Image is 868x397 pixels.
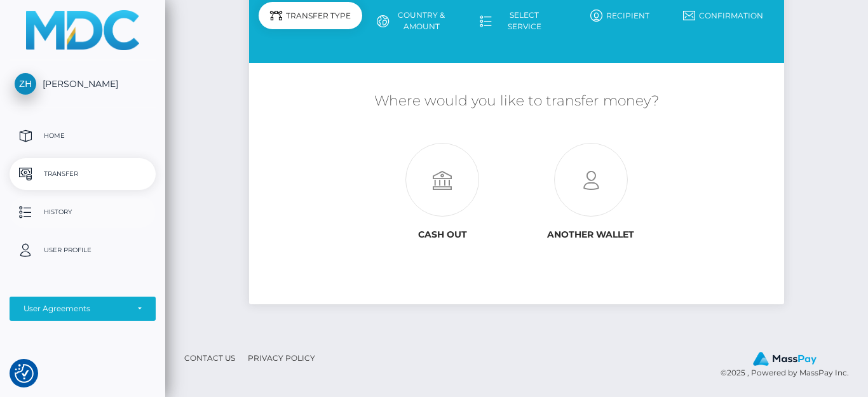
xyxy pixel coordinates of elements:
[15,165,151,184] p: Transfer
[568,4,671,27] a: Recipient
[671,4,774,27] a: Confirmation
[259,4,362,37] a: Transfer Type
[10,297,156,321] button: User Agreements
[15,364,34,383] button: Consent Preferences
[259,91,775,111] h5: Where would you like to transfer money?
[24,304,128,314] div: User Agreements
[10,120,156,152] a: Home
[10,158,156,190] a: Transfer
[15,364,34,383] img: Revisit consent button
[259,2,362,29] div: Transfer Type
[10,234,156,266] a: User Profile
[10,196,156,228] a: History
[26,10,139,50] img: MassPay
[721,351,858,379] div: © 2025 , Powered by MassPay Inc.
[15,126,151,145] p: Home
[179,348,240,368] a: Contact Us
[753,352,817,366] img: MassPay
[15,203,151,222] p: History
[362,4,465,37] a: Country & Amount
[526,229,656,240] h6: Another wallet
[465,4,568,37] a: Select Service
[243,348,320,368] a: Privacy Policy
[15,241,151,260] p: User Profile
[377,229,507,240] h6: Cash out
[10,78,156,90] span: [PERSON_NAME]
